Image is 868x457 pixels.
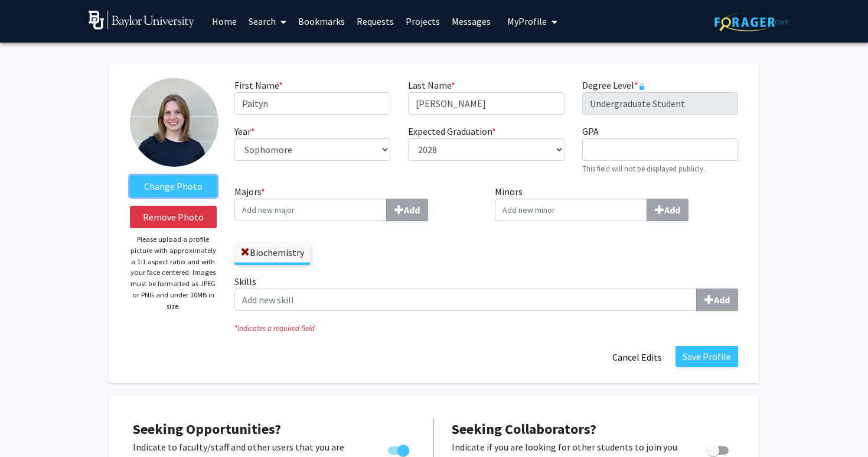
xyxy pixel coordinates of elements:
[234,274,738,311] label: Skills
[234,289,697,311] input: SkillsAdd
[133,420,281,438] span: Seeking Opportunities?
[605,346,670,368] button: Cancel Edits
[9,404,50,448] iframe: Chat
[404,204,420,216] b: Add
[130,176,217,197] label: ChangeProfile Picture
[582,164,705,173] small: This field will not be displayed publicly.
[130,206,217,228] button: Remove Photo
[234,199,387,221] input: Majors*Add
[582,78,645,92] label: Degree Level
[234,323,738,334] i: Indicates a required field
[206,1,243,42] a: Home
[234,184,478,221] label: Majors
[495,184,738,221] label: Minors
[400,1,446,42] a: Projects
[292,1,351,42] a: Bookmarks
[714,294,730,306] b: Add
[243,1,292,42] a: Search
[495,199,647,221] input: MinorsAdd
[714,13,788,31] img: ForagerOne Logo
[89,11,194,30] img: Baylor University Logo
[234,78,283,92] label: First Name
[130,78,218,167] img: Profile Picture
[408,124,496,138] label: Expected Graduation
[582,124,599,138] label: GPA
[507,15,547,27] span: My Profile
[386,199,428,221] button: Majors*
[676,346,738,367] button: Save Profile
[696,289,738,311] button: Skills
[638,83,645,90] svg: This information is provided and automatically updated by Baylor University and is not editable o...
[647,199,688,221] button: Minors
[446,1,497,42] a: Messages
[234,242,310,262] label: Biochemistry
[234,124,255,138] label: Year
[130,234,217,312] p: Please upload a profile picture with approximately a 1:1 aspect ratio and with your face centered...
[452,420,596,438] span: Seeking Collaborators?
[664,204,680,216] b: Add
[351,1,400,42] a: Requests
[408,78,455,92] label: Last Name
